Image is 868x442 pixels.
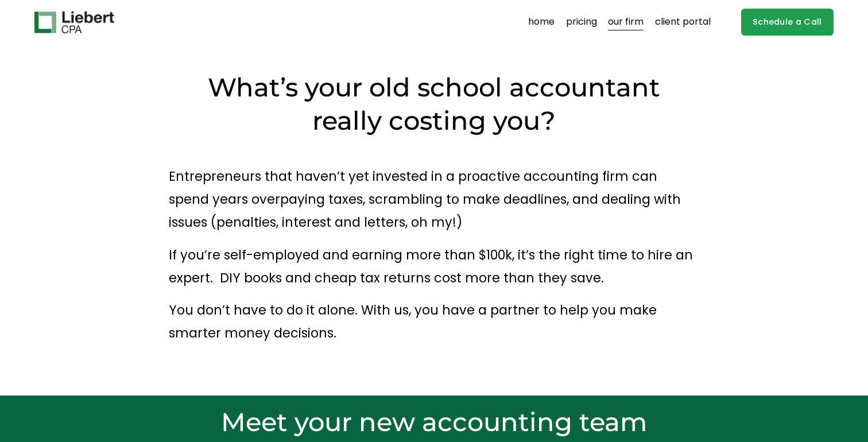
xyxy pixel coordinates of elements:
a: our firm [608,13,644,32]
a: pricing [566,13,597,32]
h2: Meet your new accounting team [169,405,699,439]
a: home [528,13,555,32]
a: Schedule a Call [741,9,834,36]
a: client portal [655,13,711,32]
p: If you’re self-employed and earning more than $100k, it’s the right time to hire an expert. DIY b... [169,243,699,290]
h2: What’s your old school accountant really costing you? [203,71,666,137]
p: Entrepreneurs that haven’t yet invested in a proactive accounting firm can spend years overpaying... [169,165,699,234]
p: You don’t have to do it alone. With us, you have a partner to help you make smarter money decisions. [169,298,699,345]
img: Liebert CPA [34,11,114,33]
